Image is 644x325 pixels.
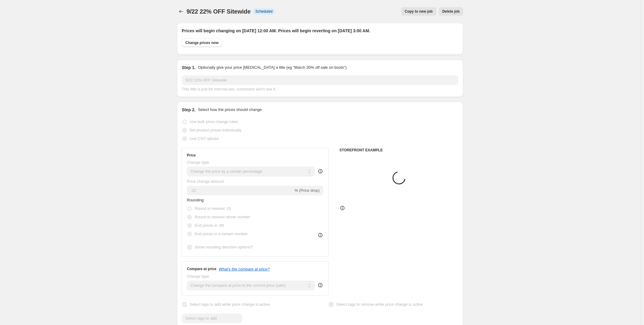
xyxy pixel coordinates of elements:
[442,9,460,14] span: Delete job
[190,119,238,124] span: Use bulk price change rules
[182,65,196,71] h2: Step 1.
[187,186,293,195] input: -15
[187,198,204,202] span: Rounding
[187,8,251,15] span: 9/22 22% OFF Sitewide
[219,267,270,271] button: What's the compare at price?
[182,75,458,85] input: 30% off holiday sale
[190,302,270,307] span: Select tags to add while price change is active
[182,87,275,91] span: This title is just for internal use, customers won't see it
[185,40,218,45] span: Change prices now
[187,267,216,271] h3: Compare at price
[182,39,222,47] button: Change prices now
[195,215,250,219] span: Round to nearest whole number
[195,223,224,228] span: End prices in .99
[256,9,273,14] span: Scheduled
[294,188,319,193] span: % (Price drop)
[187,160,209,165] span: Change type
[177,7,185,16] button: Price change jobs
[198,107,262,113] p: Select how the prices should change
[339,148,458,153] h6: STOREFRONT EXAMPLE
[317,168,323,174] div: help
[336,302,423,307] span: Select tags to remove while price change is active
[195,245,253,249] span: Show rounding direction options?
[195,206,231,211] span: Round to nearest .01
[187,153,196,158] h3: Price
[405,9,433,14] span: Copy to new job
[190,128,241,132] span: Set product prices individually
[182,28,458,34] h2: Prices will begin changing on [DATE] 12:00 AM. Prices will begin reverting on [DATE] 3:00 AM.
[187,179,224,184] span: Price change amount
[401,7,436,16] button: Copy to new job
[182,107,196,113] h2: Step 2.
[439,7,463,16] button: Delete job
[198,65,347,71] p: Optionally give your price [MEDICAL_DATA] a title (eg "March 30% off sale on boots")
[187,274,209,279] span: Change type
[182,314,242,323] input: Select tags to add
[195,232,248,236] span: End prices in a certain number
[317,282,323,288] div: help
[190,136,218,141] span: Use CSV upload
